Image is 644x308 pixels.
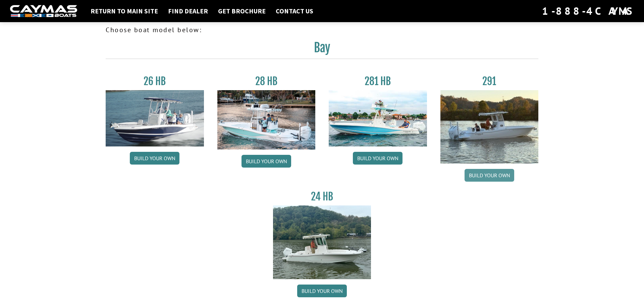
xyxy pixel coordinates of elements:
a: Build your own [130,152,179,165]
h3: 291 [440,75,539,87]
h2: Bay [106,40,538,59]
img: 24_HB_thumbnail.jpg [273,205,371,279]
a: Contact Us [272,7,317,15]
a: Build your own [465,169,514,182]
h3: 24 HB [273,190,371,203]
a: Find Dealer [165,7,211,15]
a: Return to main site [87,7,161,15]
h3: 28 HB [217,75,316,87]
h3: 26 HB [106,75,204,87]
a: Get Brochure [215,7,269,15]
p: Choose boat model below: [106,25,538,35]
img: 291_Thumbnail.jpg [440,90,539,164]
img: 28_hb_thumbnail_for_caymas_connect.jpg [217,90,316,149]
img: 28-hb-twin.jpg [329,90,427,146]
a: Build your own [297,285,347,297]
img: white-logo-c9c8dbefe5ff5ceceb0f0178aa75bf4bb51f6bca0971e226c86eb53dfe498488.png [10,5,77,17]
div: 1-888-4CAYMAS [542,4,634,18]
a: Build your own [241,155,291,168]
img: 26_new_photo_resized.jpg [106,90,204,146]
h3: 281 HB [329,75,427,87]
a: Build your own [353,152,402,165]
